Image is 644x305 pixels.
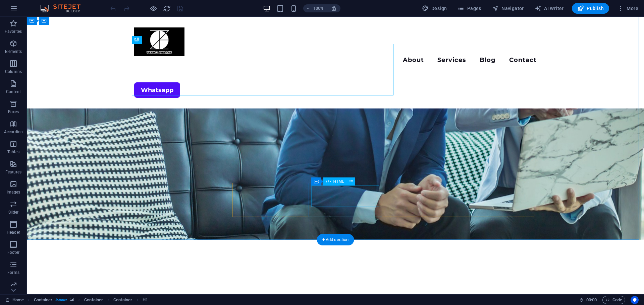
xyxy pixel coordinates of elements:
img: Editor Logo [39,4,89,12]
p: Slider [8,210,19,215]
a: Click to cancel selection. Double-click to open Pages [5,296,24,304]
button: Publish [572,3,609,14]
span: . banner [55,296,67,304]
button: AI Writer [532,3,567,14]
i: This element contains a background [70,298,74,302]
p: Header [7,230,20,235]
button: Code [602,296,625,304]
p: Features [5,169,21,175]
div: + Add section [317,234,354,245]
p: Footer [7,250,19,255]
span: Pages [458,5,481,12]
button: reload [163,4,171,12]
i: On resize automatically adjust zoom level to fit chosen device. [331,5,337,11]
span: 00 00 [586,296,597,304]
span: Click to select. Double-click to edit [113,296,132,304]
p: Elements [5,49,22,54]
nav: breadcrumb [34,296,148,304]
p: Accordion [4,129,23,135]
p: Images [7,189,20,195]
i: Reload page [163,5,171,12]
div: Design (Ctrl+Alt+Y) [419,3,450,14]
button: Pages [455,3,484,14]
span: Click to select. Double-click to edit [34,296,53,304]
span: Click to select. Double-click to edit [84,296,103,304]
span: Code [605,296,622,304]
h6: 100% [313,4,324,12]
button: More [614,3,641,14]
p: Forms [7,270,19,275]
span: Design [422,5,447,12]
span: AI Writer [535,5,564,12]
button: Design [419,3,450,14]
span: Click to select. Double-click to edit [143,296,148,304]
span: Publish [577,5,604,12]
button: Click here to leave preview mode and continue editing [149,4,157,12]
p: Boxes [8,109,19,115]
p: Tables [7,149,19,155]
span: Navigator [492,5,524,12]
span: More [617,5,638,12]
p: Favorites [5,29,22,34]
h6: Session time [579,296,597,304]
button: Navigator [489,3,527,14]
button: 100% [303,4,327,12]
p: Content [6,89,21,94]
span: : [591,297,592,302]
span: HTML [333,179,344,183]
p: Columns [5,69,22,74]
button: Usercentrics [631,296,639,304]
